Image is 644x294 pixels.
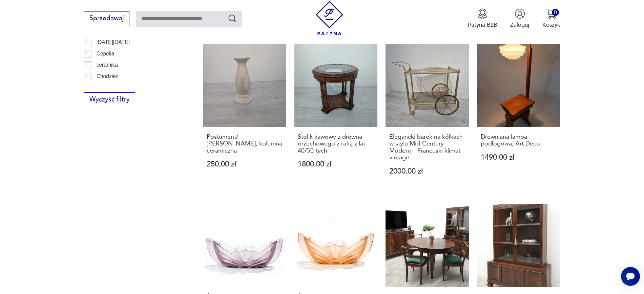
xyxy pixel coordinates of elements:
[389,134,465,161] h3: Elegancki barek na kółkach w stylu Mid-Century Modern – Francuski klimat vintage
[477,44,560,191] a: Drewniana lampa podłogowa, Art DecoDrewniana lampa podłogowa, Art Deco1490,00 zł
[97,84,117,92] p: Ćmielów
[542,21,560,29] p: Koszyk
[510,21,529,29] p: Zaloguj
[552,9,559,16] div: 0
[510,8,529,29] button: Zaloguj
[97,61,118,69] p: ceramika
[97,38,130,47] p: [DATE][DATE]
[515,8,525,19] img: Ikonka użytkownika
[481,154,557,161] p: 1490,00 zł
[468,21,497,29] p: Patyna B2B
[298,134,374,154] h3: Stolik kawowy z drewna orzechowego z rafią z lat 40/50-tych
[542,8,560,29] button: 0Koszyk
[477,8,488,19] img: Ikona medalu
[97,49,115,58] p: Cepelia
[298,161,374,168] p: 1800,00 zł
[84,16,129,22] a: Sprzedawaj
[207,134,283,154] h3: Postument/ [PERSON_NAME], kolumna ceramiczna
[203,44,286,191] a: Postument/ Kwietnik, kolumna ceramicznaPostument/ [PERSON_NAME], kolumna ceramiczna250,00 zł
[389,168,465,175] p: 2000,00 zł
[481,134,557,148] h3: Drewniana lampa podłogowa, Art Deco
[294,44,378,191] a: Stolik kawowy z drewna orzechowego z rafią z lat 40/50-tychStolik kawowy z drewna orzechowego z r...
[84,92,135,107] button: Wyczyść filtry
[97,72,119,81] p: Chodzież
[468,8,497,29] a: Ikona medaluPatyna B2B
[621,267,640,286] iframe: Smartsupp widget button
[84,11,129,26] button: Sprzedawaj
[228,14,237,23] button: Szukaj
[312,1,347,35] img: Patyna - sklep z meblami i dekoracjami vintage
[546,8,557,19] img: Ikona koszyka
[468,8,497,29] button: Patyna B2B
[386,44,469,191] a: Elegancki barek na kółkach w stylu Mid-Century Modern – Francuski klimat vintageElegancki barek n...
[207,161,283,168] p: 250,00 zł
